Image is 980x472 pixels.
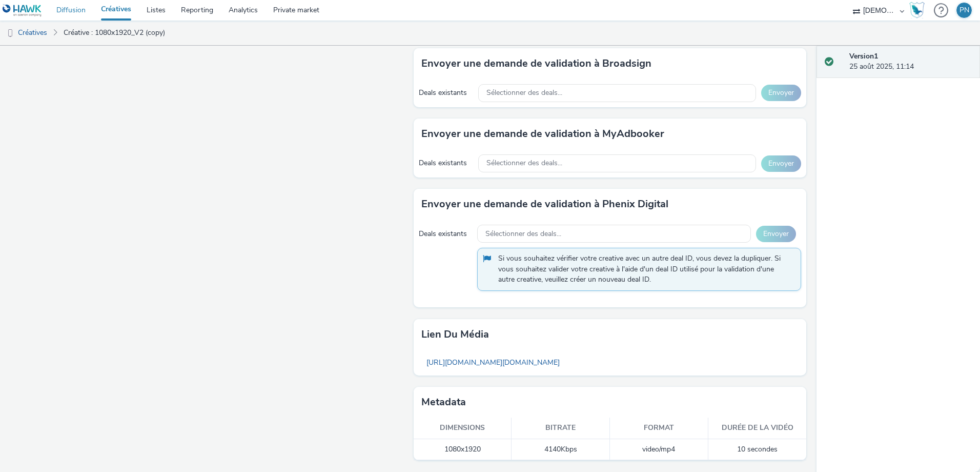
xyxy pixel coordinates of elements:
[414,439,512,460] td: 1080x1920
[419,88,473,98] div: Deals existants
[421,327,489,342] h3: Lien du média
[512,439,610,460] td: 4140 Kbps
[610,439,708,460] td: video/mp4
[761,155,801,172] button: Envoyer
[414,418,512,439] th: Dimensions
[3,4,42,17] img: undefined Logo
[419,229,473,239] div: Deals existants
[485,230,561,239] span: Sélectionner des deals...
[421,56,651,71] h3: Envoyer une demande de validation à Broadsign
[909,2,929,18] a: Hawk Academy
[486,159,562,168] span: Sélectionner des deals...
[761,85,801,101] button: Envoyer
[708,418,807,439] th: Durée de la vidéo
[909,2,925,18] img: Hawk Academy
[512,418,610,439] th: Bitrate
[5,28,15,38] img: dooh
[708,439,807,460] td: 10 secondes
[486,89,562,97] span: Sélectionner des deals...
[421,352,565,372] a: [URL][DOMAIN_NAME][DOMAIN_NAME]
[421,395,466,410] h3: Metadata
[849,51,878,61] strong: Version 1
[849,51,972,72] div: 25 août 2025, 11:14
[756,226,796,242] button: Envoyer
[959,3,969,18] div: PN
[610,418,708,439] th: Format
[421,196,668,212] h3: Envoyer une demande de validation à Phenix Digital
[58,21,170,45] a: Créative : 1080x1920_V2 (copy)
[419,158,473,168] div: Deals existants
[498,253,790,285] span: Si vous souhaitez vérifier votre creative avec un autre deal ID, vous devez la dupliquer. Si vous...
[421,126,664,142] h3: Envoyer une demande de validation à MyAdbooker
